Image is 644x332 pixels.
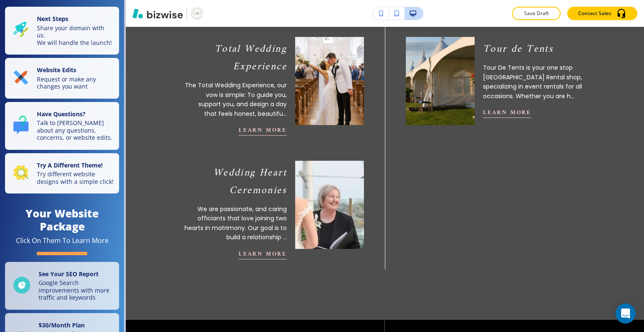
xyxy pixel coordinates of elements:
[483,107,531,118] button: Learn More
[5,7,119,55] button: Next StepsShare your domain with us.We will handle the launch!
[239,249,287,259] button: Learn More
[615,303,636,324] div: Open Intercom Messenger
[567,7,637,20] button: Contact Sales
[37,119,114,141] p: Talk to [PERSON_NAME] about any questions, concerns, or website edits.
[5,58,119,99] button: Website EditsRequest or make any changes you want
[37,24,114,47] p: Share your domain with us. We will handle the launch!
[295,37,364,125] img: <p>Total Wedding Experience</p>
[37,170,114,185] p: Try different website designs with a simple click!
[184,81,287,118] p: The Total Wedding Experience, our vow is simple: To guide you, support you, and design a day that...
[512,7,561,20] button: Save Draft
[578,10,611,17] p: Contact Sales
[39,270,99,278] strong: See Your SEO Report
[37,110,86,118] strong: Have Questions?
[483,63,585,101] p: Tour De Tents is your one stop [GEOGRAPHIC_DATA] Rental shop, specializing in event rentals for a...
[483,40,585,58] p: Tour de Tents
[239,125,287,136] button: Learn More
[295,161,364,249] img: <p>Wedding Heart Ceremonies</p>
[37,66,76,74] strong: Website Edits
[132,8,183,18] img: Bizwise Logo
[37,161,103,169] strong: Try A Different Theme!
[39,321,85,329] strong: $ 30 /Month Plan
[39,279,114,301] p: Google Search improvements with more traffic and keywords
[406,37,475,125] img: <p>Tour de Tents</p>
[37,15,68,23] strong: Next Steps
[190,7,204,20] img: Your Logo
[37,76,114,90] p: Request or make any changes you want
[184,40,287,76] p: Total Wedding Experience
[184,164,287,199] p: Wedding Heart Ceremonies
[5,262,119,310] a: See Your SEO ReportGoogle Search improvements with more traffic and keywords
[5,153,119,194] button: Try A Different Theme!Try different website designs with a simple click!
[523,10,550,17] p: Save Draft
[16,236,109,245] div: Click On Them To Learn More
[184,204,287,242] p: We are passionate, and caring officiants that love joining two hearts in matrimony. Our goal is t...
[5,102,119,150] button: Have Questions?Talk to [PERSON_NAME] about any questions, concerns, or website edits.
[5,207,119,233] h4: Your Website Package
